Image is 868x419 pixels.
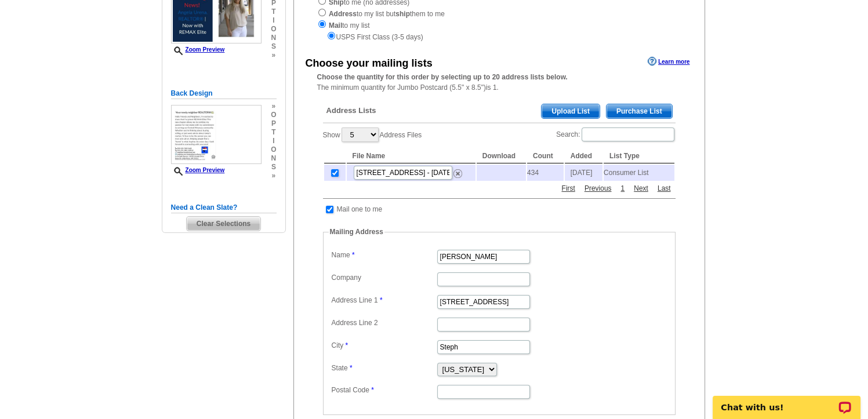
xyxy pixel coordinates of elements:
[271,16,276,25] span: i
[604,149,674,163] th: List Type
[329,10,357,18] strong: Address
[453,167,462,175] a: Remove this list
[271,137,276,145] span: i
[271,102,276,111] span: »
[618,183,627,194] a: 1
[171,88,277,99] h5: Back Design
[332,318,436,328] label: Address Line 2
[342,127,379,142] select: ShowAddress Files
[558,183,578,194] a: First
[171,46,225,53] a: Zoom Preview
[332,385,436,395] label: Postal Code
[542,104,599,118] span: Upload List
[271,25,276,34] span: o
[631,183,651,194] a: Next
[565,149,602,163] th: Added
[271,172,276,180] span: »
[271,119,276,128] span: p
[606,104,672,118] span: Purchase List
[332,295,436,305] label: Address Line 1
[271,34,276,42] span: n
[294,72,704,93] div: The minimum quantity for Jumbo Postcard (5.5" x 8.5")is 1.
[453,169,462,178] img: delete.png
[317,73,568,81] strong: Choose the quantity for this order by selecting up to 20 address lists below.
[187,217,260,231] span: Clear Selections
[306,56,433,71] div: Choose your mailing lists
[317,31,681,42] div: USPS First Class (3-5 days)
[171,202,277,213] h5: Need a Clean Slate?
[171,167,225,173] a: Zoom Preview
[332,363,436,373] label: State
[332,272,436,283] label: Company
[582,183,615,194] a: Previous
[556,126,675,143] label: Search:
[323,126,422,143] label: Show Address Files
[326,105,376,116] span: Address Lists
[347,149,475,163] th: File Name
[171,105,262,165] img: small-thumb.jpg
[332,250,436,260] label: Name
[477,149,526,163] th: Download
[527,165,564,181] td: 434
[332,340,436,351] label: City
[655,183,674,194] a: Last
[271,111,276,119] span: o
[271,8,276,16] span: t
[395,10,410,18] strong: ship
[329,21,342,30] strong: Mail
[336,203,383,215] td: Mail one to me
[329,227,384,237] legend: Mailing Address
[565,165,602,181] td: [DATE]
[582,127,674,141] input: Search:
[705,382,868,419] iframe: LiveChat chat widget
[648,57,689,66] a: Learn more
[271,51,276,60] span: »
[527,149,564,163] th: Count
[271,145,276,154] span: o
[271,128,276,137] span: t
[271,42,276,51] span: s
[271,163,276,172] span: s
[604,165,674,181] td: Consumer List
[271,154,276,163] span: n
